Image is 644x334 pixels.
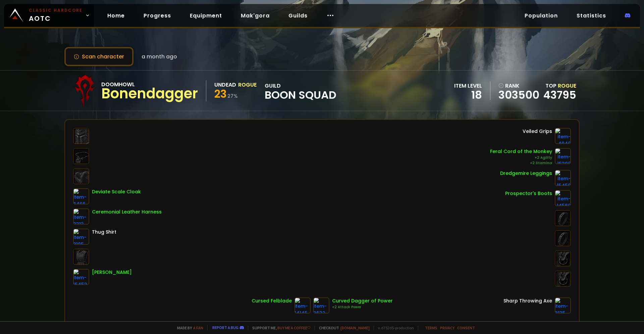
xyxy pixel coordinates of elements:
[101,89,198,99] div: Bonendagger
[457,325,475,330] a: Consent
[543,87,576,102] a: 43795
[235,9,275,22] a: Mak'gora
[555,170,571,186] img: item-15450
[92,208,162,216] div: Ceremonial Leather Harness
[498,82,539,90] div: rank
[498,90,539,100] a: 303500
[519,9,563,22] a: Population
[313,297,329,314] img: item-2632
[138,9,176,22] a: Progress
[374,325,414,330] span: v. d752d5 - production
[294,297,311,314] img: item-14145
[440,325,454,330] a: Privacy
[555,297,571,314] img: item-3135
[92,269,132,276] div: [PERSON_NAME]
[238,81,257,89] div: Rogue
[503,297,552,304] div: Sharp Throwing Axe
[555,148,571,164] img: item-15308
[142,52,177,61] span: a month ago
[184,9,227,22] a: Equipment
[500,170,552,177] div: Dredgemire Leggings
[64,47,133,66] button: Scan character
[332,297,393,304] div: Curved Dagger of Power
[101,80,198,89] div: Doomhowl
[505,190,552,197] div: Prospector's Boots
[73,208,89,225] img: item-3313
[92,188,141,195] div: Deviate Scale Cloak
[173,325,203,330] span: Made by
[340,325,370,330] a: [DOMAIN_NAME]
[73,269,89,285] img: item-15453
[29,7,83,13] small: Classic Hardcore
[490,155,552,160] div: +2 Agility
[252,297,292,304] div: Cursed Felblade
[248,325,311,330] span: Support me,
[490,160,552,166] div: +2 Stamina
[73,188,89,204] img: item-6466
[277,325,311,330] a: Buy me a coffee
[490,148,552,155] div: Feral Cord of the Monkey
[425,325,437,330] a: Terms
[29,7,83,23] span: AOTC
[555,128,571,144] img: item-4940
[523,128,552,135] div: Veiled Grips
[283,9,313,22] a: Guilds
[212,325,238,330] a: Report a bug
[214,81,236,89] div: Undead
[555,190,571,206] img: item-14560
[73,229,89,245] img: item-2105
[4,4,94,27] a: Classic HardcoreAOTC
[454,90,482,100] div: 18
[454,82,482,90] div: item level
[332,304,393,310] div: +2 Attack Power
[102,9,130,22] a: Home
[214,86,227,101] span: 23
[227,93,238,99] small: 27 %
[265,90,336,100] span: Boon Squad
[543,82,576,90] div: Top
[265,82,336,100] div: guild
[92,229,116,236] div: Thug Shirt
[193,325,203,330] a: a fan
[315,325,370,330] span: Checkout
[558,82,576,90] span: Rogue
[571,9,611,22] a: Statistics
